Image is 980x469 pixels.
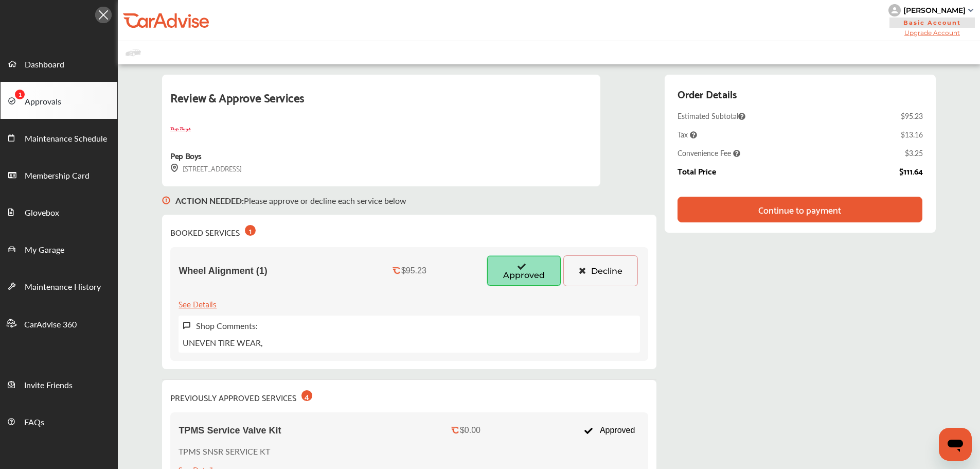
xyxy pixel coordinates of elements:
a: Maintenance Schedule [1,119,117,156]
iframe: Button to launch messaging window [939,428,972,461]
span: Convenience Fee [678,148,740,158]
div: BOOKED SERVICES [170,223,256,239]
span: Upgrade Account [888,29,976,37]
a: My Garage [1,230,117,267]
span: Approvals [25,95,61,109]
span: Maintenance Schedule [25,132,107,146]
div: $0.00 [460,426,480,435]
img: placeholder_car.fcab19be.svg [126,46,141,59]
p: TPMS SNSR SERVICE KT [179,445,270,457]
img: knH8PDtVvWoAbQRylUukY18CTiRevjo20fAtgn5MLBQj4uumYvk2MzTtcAIzfGAtb1XOLVMAvhLuqoNAbL4reqehy0jehNKdM... [888,4,901,16]
div: [STREET_ADDRESS] [170,162,242,174]
span: Tax [678,129,697,140]
img: svg+xml;base64,PHN2ZyB3aWR0aD0iMTYiIGhlaWdodD0iMTciIHZpZXdCb3g9IjAgMCAxNiAxNyIgZmlsbD0ibm9uZSIgeG... [183,321,191,330]
a: Approvals [1,82,117,119]
div: $95.23 [401,266,426,275]
div: Review & Approve Services [170,87,592,119]
span: Membership Card [25,169,90,183]
span: Maintenance History [25,281,101,294]
img: svg+xml;base64,PHN2ZyB3aWR0aD0iMTYiIGhlaWdodD0iMTciIHZpZXdCb3g9IjAgMCAxNiAxNyIgZmlsbD0ibm9uZSIgeG... [162,186,170,215]
span: FAQs [24,416,44,429]
div: PREVIOUSLY APPROVED SERVICES [170,388,312,404]
span: Estimated Subtotal [678,111,745,121]
img: svg+xml;base64,PHN2ZyB3aWR0aD0iMTYiIGhlaWdodD0iMTciIHZpZXdCb3g9IjAgMCAxNiAxNyIgZmlsbD0ibm9uZSIgeG... [170,164,179,172]
span: Invite Friends [24,379,73,392]
p: Please approve or decline each service below [175,195,406,206]
div: $95.23 [901,111,923,121]
div: See Details [179,297,217,310]
span: Dashboard [25,58,64,72]
img: logo-pepboys.png [170,119,191,140]
span: Basic Account [889,18,975,28]
img: sCxJUJ+qAmfqhQGDUl18vwLg4ZYJ6CxN7XmbOMBAAAAAElFTkSuQmCC [968,9,973,12]
div: $13.16 [901,129,923,140]
a: Membership Card [1,156,117,193]
div: 1 [245,225,256,236]
div: Approved [579,421,640,440]
div: Total Price [678,166,716,176]
div: [PERSON_NAME] [903,6,966,15]
label: Shop Comments: [196,320,258,332]
span: Glovebox [25,206,59,220]
button: Approved [487,255,561,286]
span: TPMS Service Valve Kit [179,425,281,436]
div: Order Details [678,85,737,102]
div: 4 [301,390,312,401]
span: My Garage [25,244,64,257]
span: CarAdvise 360 [24,318,77,332]
div: $3.25 [905,148,923,158]
a: Maintenance History [1,267,117,304]
div: Continue to payment [758,204,841,215]
p: UNEVEN TIRE WEAR, [183,337,263,349]
b: ACTION NEEDED : [175,195,244,206]
button: Decline [563,255,638,286]
img: Icon.5fd9dcc7.svg [95,7,112,23]
span: Wheel Alignment (1) [179,266,267,276]
div: $111.64 [899,166,923,176]
a: Glovebox [1,193,117,230]
div: Pep Boys [170,148,201,162]
a: Dashboard [1,45,117,82]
